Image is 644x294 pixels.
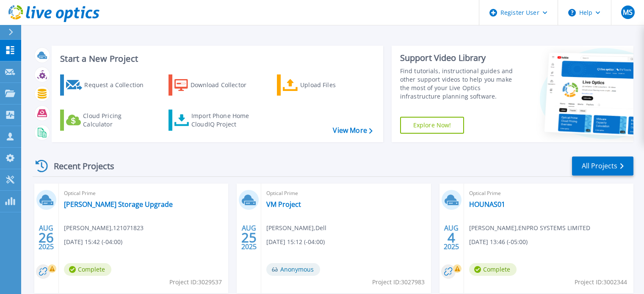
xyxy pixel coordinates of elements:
span: MS [623,9,633,16]
div: Find tutorials, instructional guides and other support videos to help you make the most of your L... [400,67,522,101]
span: Optical Prime [266,189,426,198]
a: Explore Now! [400,117,464,134]
div: Request a Collection [84,77,152,93]
span: [PERSON_NAME] , ENPRO SYSTEMS LIMITED [469,223,590,233]
a: Upload Files [277,74,371,96]
div: AUG 2025 [443,222,459,253]
span: Complete [64,263,111,276]
span: [DATE] 13:46 (-05:00) [469,237,528,247]
a: Cloud Pricing Calculator [60,110,155,131]
a: HOUNAS01 [469,200,505,209]
span: Project ID: 3029537 [169,278,222,287]
a: Download Collector [169,74,263,96]
a: All Projects [572,157,633,176]
div: Import Phone Home CloudIQ Project [191,112,257,129]
a: [PERSON_NAME] Storage Upgrade [64,200,173,209]
span: 4 [448,234,455,241]
div: AUG 2025 [38,222,54,253]
span: [DATE] 15:42 (-04:00) [64,237,122,247]
span: Optical Prime [64,189,223,198]
span: [DATE] 15:12 (-04:00) [266,237,325,247]
span: Project ID: 3027983 [372,278,425,287]
h3: Start a New Project [60,54,372,63]
a: View More [333,126,372,135]
div: Download Collector [191,77,258,93]
div: Upload Files [300,77,368,93]
span: 25 [241,234,257,241]
div: AUG 2025 [241,222,257,253]
span: Project ID: 3002344 [575,278,627,287]
span: Anonymous [266,263,320,276]
div: Cloud Pricing Calculator [83,112,151,129]
span: [PERSON_NAME] , 121071823 [64,223,144,233]
div: Support Video Library [400,52,522,63]
span: 26 [39,234,54,241]
div: Recent Projects [33,156,126,176]
span: [PERSON_NAME] , Dell [266,223,326,233]
a: Request a Collection [60,74,155,96]
span: Optical Prime [469,189,628,198]
a: VM Project [266,200,301,209]
span: Complete [469,263,517,276]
